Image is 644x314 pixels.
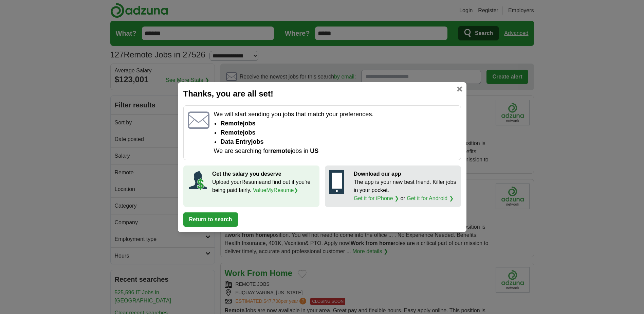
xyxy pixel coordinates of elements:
[214,146,456,156] p: We are searching for jobs in
[220,137,456,146] li: Data Entry jobs
[253,187,298,193] a: ValueMyResume❯
[270,147,291,154] strong: remote
[214,110,456,119] p: We will start sending you jobs that match your preferences.
[212,170,315,178] p: Get the salary you deserve
[354,178,457,203] p: The app is your new best friend. Killer jobs in your pocket. or
[183,212,238,227] button: Return to search
[220,128,456,137] li: Remote jobs
[212,178,315,194] p: Upload your Resume and find out if you're being paid fairly.
[183,88,461,100] h2: Thanks, you are all set!
[310,147,318,154] span: US
[407,195,454,201] a: Get it for Android ❯
[354,170,457,178] p: Download our app
[354,195,399,201] a: Get it for iPhone ❯
[220,119,456,128] li: remote jobs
